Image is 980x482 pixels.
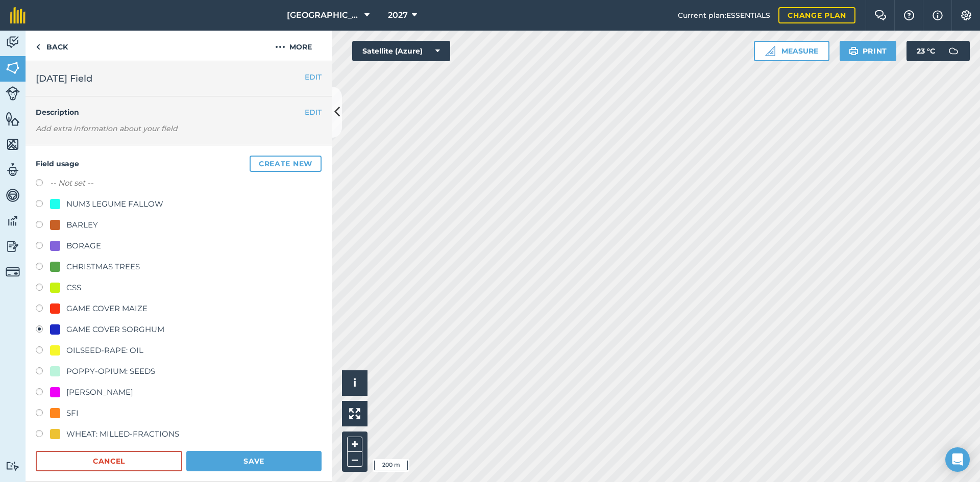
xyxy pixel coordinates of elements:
img: svg+xml;base64,PHN2ZyB4bWxucz0iaHR0cDovL3d3dy53My5vcmcvMjAwMC9zdmciIHdpZHRoPSI1NiIgaGVpZ2h0PSI2MC... [6,137,20,152]
div: GAME COVER MAIZE [66,302,148,315]
button: + [347,437,362,452]
img: svg+xml;base64,PD94bWwgdmVyc2lvbj0iMS4wIiBlbmNvZGluZz0idXRmLTgiPz4KPCEtLSBHZW5lcmF0b3I6IEFkb2JlIE... [6,162,20,177]
label: -- Not set -- [50,177,93,189]
img: svg+xml;base64,PD94bWwgdmVyc2lvbj0iMS4wIiBlbmNvZGluZz0idXRmLTgiPz4KPCEtLSBHZW5lcmF0b3I6IEFkb2JlIE... [6,86,20,100]
img: svg+xml;base64,PHN2ZyB4bWxucz0iaHR0cDovL3d3dy53My5vcmcvMjAwMC9zdmciIHdpZHRoPSIxNyIgaGVpZ2h0PSIxNy... [933,9,943,21]
img: svg+xml;base64,PHN2ZyB4bWxucz0iaHR0cDovL3d3dy53My5vcmcvMjAwMC9zdmciIHdpZHRoPSIyMCIgaGVpZ2h0PSIyNC... [275,41,285,53]
a: Change plan [778,7,855,23]
div: SFI [66,407,79,419]
img: svg+xml;base64,PHN2ZyB4bWxucz0iaHR0cDovL3d3dy53My5vcmcvMjAwMC9zdmciIHdpZHRoPSI1NiIgaGVpZ2h0PSI2MC... [6,111,20,126]
div: [PERSON_NAME] [66,386,133,398]
div: CSS [66,282,81,294]
div: BARLEY [66,219,98,231]
div: WHEAT: MILLED-FRACTIONS [66,428,179,440]
span: 23 ° C [917,41,935,61]
span: i [353,376,356,389]
span: Current plan : ESSENTIALS [678,10,770,21]
img: A question mark icon [903,10,915,20]
img: svg+xml;base64,PD94bWwgdmVyc2lvbj0iMS4wIiBlbmNvZGluZz0idXRmLTgiPz4KPCEtLSBHZW5lcmF0b3I6IEFkb2JlIE... [6,239,20,254]
button: EDIT [305,71,322,83]
img: fieldmargin Logo [10,7,26,23]
div: OILSEED-RAPE: OIL [66,344,143,357]
img: svg+xml;base64,PHN2ZyB4bWxucz0iaHR0cDovL3d3dy53My5vcmcvMjAwMC9zdmciIHdpZHRoPSIxOSIgaGVpZ2h0PSIyNC... [849,45,859,57]
button: Cancel [36,451,182,471]
div: Open Intercom Messenger [945,447,970,472]
div: CHRISTMAS TREES [66,261,140,273]
button: EDIT [305,107,322,118]
button: 23 °C [906,41,970,61]
img: Four arrows, one pointing top left, one top right, one bottom right and the last bottom left [349,408,360,419]
img: svg+xml;base64,PHN2ZyB4bWxucz0iaHR0cDovL3d3dy53My5vcmcvMjAwMC9zdmciIHdpZHRoPSI1NiIgaGVpZ2h0PSI2MC... [6,60,20,75]
button: Save [186,451,322,471]
img: Ruler icon [765,46,775,56]
button: More [255,31,332,61]
button: Create new [250,156,322,172]
a: Back [26,31,78,61]
div: POPPY-OPIUM: SEEDS [66,365,155,377]
img: svg+xml;base64,PD94bWwgdmVyc2lvbj0iMS4wIiBlbmNvZGluZz0idXRmLTgiPz4KPCEtLSBHZW5lcmF0b3I6IEFkb2JlIE... [6,213,20,229]
img: svg+xml;base64,PD94bWwgdmVyc2lvbj0iMS4wIiBlbmNvZGluZz0idXRmLTgiPz4KPCEtLSBHZW5lcmF0b3I6IEFkb2JlIE... [6,265,20,279]
img: svg+xml;base64,PD94bWwgdmVyc2lvbj0iMS4wIiBlbmNvZGluZz0idXRmLTgiPz4KPCEtLSBHZW5lcmF0b3I6IEFkb2JlIE... [6,35,20,50]
button: Print [840,41,897,61]
div: BORAGE [66,240,101,252]
img: Two speech bubbles overlapping with the left bubble in the forefront [874,10,887,20]
button: Satellite (Azure) [352,41,450,61]
img: svg+xml;base64,PD94bWwgdmVyc2lvbj0iMS4wIiBlbmNvZGluZz0idXRmLTgiPz4KPCEtLSBHZW5lcmF0b3I6IEFkb2JlIE... [943,41,964,61]
img: svg+xml;base64,PD94bWwgdmVyc2lvbj0iMS4wIiBlbmNvZGluZz0idXRmLTgiPz4KPCEtLSBHZW5lcmF0b3I6IEFkb2JlIE... [6,461,20,471]
button: i [342,370,367,396]
h4: Description [36,107,322,118]
button: – [347,452,362,467]
span: [DATE] Field [36,71,92,86]
div: NUM3 LEGUME FALLOW [66,198,163,210]
img: svg+xml;base64,PHN2ZyB4bWxucz0iaHR0cDovL3d3dy53My5vcmcvMjAwMC9zdmciIHdpZHRoPSI5IiBoZWlnaHQ9IjI0Ii... [36,41,40,53]
div: GAME COVER SORGHUM [66,323,164,336]
em: Add extra information about your field [36,124,178,133]
img: A cog icon [960,10,972,20]
span: [GEOGRAPHIC_DATA] [287,9,360,21]
button: Measure [754,41,829,61]
img: svg+xml;base64,PD94bWwgdmVyc2lvbj0iMS4wIiBlbmNvZGluZz0idXRmLTgiPz4KPCEtLSBHZW5lcmF0b3I6IEFkb2JlIE... [6,188,20,203]
span: 2027 [388,9,408,21]
h4: Field usage [36,156,322,172]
